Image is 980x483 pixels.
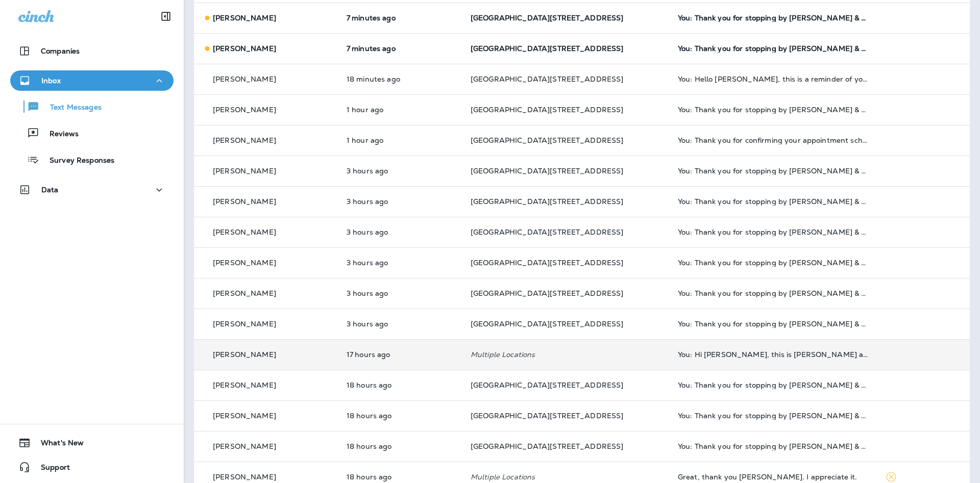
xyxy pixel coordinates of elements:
[347,44,454,53] p: Sep 4, 2025 10:58 AM
[678,228,869,236] div: You: Thank you for stopping by Jensen Tire & Auto - South 144th Street. Please take 30 seconds to...
[213,75,276,83] p: [PERSON_NAME]
[471,166,624,175] span: [GEOGRAPHIC_DATA][STREET_ADDRESS]
[347,14,454,22] p: Sep 4, 2025 10:58 AM
[678,106,869,114] div: You: Thank you for stopping by Jensen Tire & Auto - South 144th Street. Please take 30 seconds to...
[471,350,661,359] p: Multiple Locations
[152,6,180,27] button: Collapse Sidebar
[213,44,276,53] p: [PERSON_NAME]
[471,197,624,206] span: [GEOGRAPHIC_DATA][STREET_ADDRESS]
[10,433,174,453] button: What's New
[471,44,624,53] span: [GEOGRAPHIC_DATA][STREET_ADDRESS]
[10,41,174,61] button: Companies
[41,77,61,85] p: Inbox
[471,227,624,237] span: [GEOGRAPHIC_DATA][STREET_ADDRESS]
[678,75,869,83] div: You: Hello Terry, this is a reminder of your scheduled appointment set for 09/05/2025 11:00 AM at...
[471,411,624,420] span: [GEOGRAPHIC_DATA][STREET_ADDRESS]
[678,381,869,389] div: You: Thank you for stopping by Jensen Tire & Auto - South 144th Street. Please take 30 seconds to...
[10,457,174,477] button: Support
[213,381,276,389] p: [PERSON_NAME]
[213,442,276,450] p: [PERSON_NAME]
[471,136,624,145] span: [GEOGRAPHIC_DATA][STREET_ADDRESS]
[10,122,174,144] button: Reviews
[213,14,276,22] p: [PERSON_NAME]
[347,167,454,175] p: Sep 4, 2025 08:04 AM
[347,412,454,420] p: Sep 3, 2025 04:58 PM
[213,259,276,267] p: [PERSON_NAME]
[347,75,454,83] p: Sep 4, 2025 10:47 AM
[10,70,174,91] button: Inbox
[10,149,174,170] button: Survey Responses
[31,439,84,451] span: What's New
[471,380,624,390] span: [GEOGRAPHIC_DATA][STREET_ADDRESS]
[40,103,102,113] p: Text Messages
[213,228,276,236] p: [PERSON_NAME]
[213,473,276,481] p: [PERSON_NAME]
[39,156,114,166] p: Survey Responses
[347,197,454,206] p: Sep 4, 2025 08:04 AM
[347,106,454,114] p: Sep 4, 2025 09:58 AM
[347,259,454,267] p: Sep 4, 2025 08:04 AM
[471,13,624,22] span: [GEOGRAPHIC_DATA][STREET_ADDRESS]
[678,442,869,450] div: You: Thank you for stopping by Jensen Tire & Auto - South 144th Street. Please take 30 seconds to...
[678,44,869,53] div: You: Thank you for stopping by Jensen Tire & Auto - South 144th Street. Please take 30 seconds to...
[213,350,276,359] p: [PERSON_NAME]
[678,473,869,481] div: Great, thank you Brian. I appreciate it.
[678,136,869,144] div: You: Thank you for confirming your appointment scheduled for 09/05/2025 9:00 AM with South 144th ...
[213,136,276,144] p: [PERSON_NAME]
[347,473,454,481] p: Sep 3, 2025 04:23 PM
[678,289,869,297] div: You: Thank you for stopping by Jensen Tire & Auto - South 144th Street. Please take 30 seconds to...
[678,197,869,206] div: You: Thank you for stopping by Jensen Tire & Auto - South 144th Street. Please take 30 seconds to...
[471,105,624,114] span: [GEOGRAPHIC_DATA][STREET_ADDRESS]
[471,289,624,298] span: [GEOGRAPHIC_DATA][STREET_ADDRESS]
[678,412,869,420] div: You: Thank you for stopping by Jensen Tire & Auto - South 144th Street. Please take 30 seconds to...
[678,320,869,328] div: You: Thank you for stopping by Jensen Tire & Auto - South 144th Street. Please take 30 seconds to...
[347,136,454,144] p: Sep 4, 2025 09:08 AM
[347,289,454,297] p: Sep 4, 2025 08:04 AM
[678,14,869,22] div: You: Thank you for stopping by Jensen Tire & Auto - South 144th Street. Please take 30 seconds to...
[347,442,454,450] p: Sep 3, 2025 04:58 PM
[347,228,454,236] p: Sep 4, 2025 08:04 AM
[347,381,454,389] p: Sep 3, 2025 04:58 PM
[31,463,70,475] span: Support
[471,473,661,481] p: Multiple Locations
[471,258,624,267] span: [GEOGRAPHIC_DATA][STREET_ADDRESS]
[678,167,869,175] div: You: Thank you for stopping by Jensen Tire & Auto - South 144th Street. Please take 30 seconds to...
[347,320,454,328] p: Sep 4, 2025 08:04 AM
[41,47,80,55] p: Companies
[471,319,624,328] span: [GEOGRAPHIC_DATA][STREET_ADDRESS]
[347,350,454,359] p: Sep 3, 2025 05:37 PM
[678,350,869,359] div: You: Hi John, this is Jeremy at Jensen Tire. I got your quote in my email and can confirm that 8:...
[10,180,174,200] button: Data
[213,197,276,206] p: [PERSON_NAME]
[213,320,276,328] p: [PERSON_NAME]
[213,289,276,297] p: [PERSON_NAME]
[39,130,79,139] p: Reviews
[471,442,624,451] span: [GEOGRAPHIC_DATA][STREET_ADDRESS]
[41,186,59,194] p: Data
[471,74,624,84] span: [GEOGRAPHIC_DATA][STREET_ADDRESS]
[10,96,174,117] button: Text Messages
[213,412,276,420] p: [PERSON_NAME]
[213,106,276,114] p: [PERSON_NAME]
[213,167,276,175] p: [PERSON_NAME]
[678,259,869,267] div: You: Thank you for stopping by Jensen Tire & Auto - South 144th Street. Please take 30 seconds to...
